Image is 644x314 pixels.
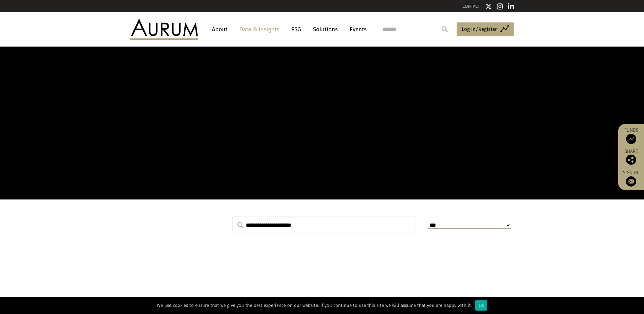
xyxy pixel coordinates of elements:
[130,19,198,39] img: Aurum
[485,3,492,10] img: Twitter icon
[346,23,367,36] a: Events
[622,127,641,144] a: Funds
[236,23,283,36] a: Data & Insights
[462,25,497,33] span: Log in/Register
[626,155,636,165] img: Share this post
[208,23,231,36] a: About
[626,176,636,187] img: Sign up to our newsletter
[622,149,641,165] div: Share
[457,22,514,37] a: Log in/Register
[475,300,487,311] div: Ok
[508,3,514,10] img: Linkedin icon
[288,23,305,36] a: ESG
[237,222,243,228] img: search.svg
[462,4,480,9] a: CONTACT
[497,3,503,10] img: Instagram icon
[310,23,341,36] a: Solutions
[626,134,636,144] img: Access Funds
[438,22,452,36] input: Submit
[622,170,641,187] a: Sign up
